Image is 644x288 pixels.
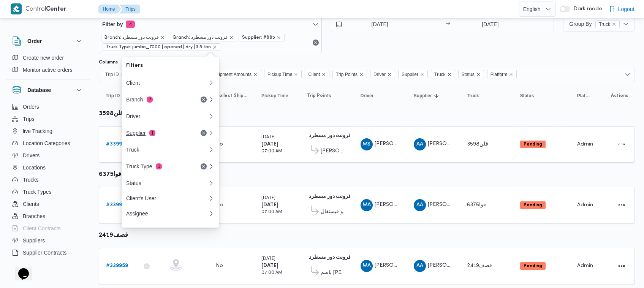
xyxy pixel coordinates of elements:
div: → [446,22,450,27]
span: باسم [PERSON_NAME] [321,268,347,277]
span: Trip ID [105,70,119,79]
button: Drivers [9,149,87,161]
span: Monitor active orders [23,65,73,74]
button: Client [122,75,219,90]
span: Trip Points [307,93,331,99]
button: Supplier1Remove [122,124,219,142]
small: 07:00 AM [261,210,282,214]
span: قلن3598 [467,142,488,147]
button: Devices [9,259,87,271]
b: فرونت دور مسطرد [309,194,351,199]
button: Orders [9,101,87,113]
span: Create new order [23,53,64,62]
div: Truck Type [126,163,190,169]
div: No [216,263,223,269]
div: Assignee [126,210,208,217]
b: Center [46,6,66,12]
div: Abadaliqadr Aadl Abadaliqadr Alhusaini [414,260,426,272]
div: Database [6,101,90,265]
div: Truck [126,147,208,153]
span: Clients [23,199,39,209]
button: remove selected entity [277,35,281,40]
button: Driver [358,90,403,102]
button: Assignee [122,206,219,221]
svg: Sorted in descending order [434,93,440,99]
button: Location Categories [9,137,87,149]
span: Logout [618,5,635,14]
b: قصف2419 [99,233,128,238]
div: Supplier [126,130,190,136]
span: كارفور كايرو فيستفال [321,207,347,217]
span: Pickup Time [261,93,288,99]
span: Admin [577,203,593,207]
span: Truck [595,21,620,28]
div: Abadaliqadr Aadl Abadaliqadr Alhusaini [414,199,426,211]
b: Pending [524,142,542,147]
span: Trip Points [332,70,367,78]
a: #339959 [106,261,128,271]
span: Driver [373,70,386,79]
span: Status [458,70,484,78]
button: Truck [122,142,219,157]
h3: Database [27,85,51,95]
span: [PERSON_NAME] [428,202,471,207]
span: Location Categories [23,139,70,148]
span: Supplier [402,70,418,79]
button: SupplierSorted in descending order [411,90,456,102]
span: Devices [23,260,42,269]
span: 1 [149,130,155,136]
div: No [216,202,223,209]
span: Collect Shipment Amounts [195,70,261,78]
button: Suppliers [9,234,87,247]
span: Supplier: #885 [242,34,275,41]
small: 07:00 AM [261,271,282,275]
span: Dark mode [570,6,602,12]
b: # 339959 [106,263,128,268]
button: live Tracking [9,125,87,137]
span: Pickup Time [267,70,292,79]
span: 4 active filters [126,21,135,28]
button: Supplier Contracts [9,247,87,259]
button: Remove Trip ID from selection in this group [120,72,125,77]
span: Trips [23,114,35,123]
input: Press the down key to open a popover containing a calendar. [331,17,418,32]
span: Supplier; Sorted in descending order [414,93,432,99]
label: Columns [99,59,118,65]
button: remove selected entity [229,35,234,40]
button: Order [12,36,84,46]
span: Locations [23,163,46,172]
b: Pending [524,203,542,207]
span: Admin [577,142,593,147]
span: Filters [126,61,214,70]
b: قوا6375 [99,172,121,177]
small: 07:00 AM [261,149,282,153]
span: MA [362,199,371,211]
button: Logout [606,2,638,17]
button: Trip ID [103,90,133,102]
div: Order [6,52,90,79]
button: Remove Collect Shipment Amounts from selection in this group [253,72,258,77]
span: Admin [577,263,593,268]
button: Remove Status from selection in this group [476,72,481,77]
span: Actions [611,93,628,99]
button: Remove Trip Points from selection in this group [359,72,364,77]
span: Driver [361,93,374,99]
button: Remove Driver from selection in this group [387,72,392,77]
div: Muhammad Abadalshafa Ahmad Ala [361,199,373,211]
small: [DATE] [261,257,275,261]
span: Client [305,70,329,78]
span: AA [416,138,423,150]
button: Status [122,176,219,191]
button: remove selected entity [612,22,616,27]
span: Truck Types [23,187,51,196]
span: 1 [156,163,162,169]
span: MA [362,260,371,272]
span: Branch: فرونت دور مسطرد [170,34,237,41]
button: Remove Platform from selection in this group [509,72,513,77]
span: live Tracking [23,127,52,136]
button: Remove Truck from selection in this group [447,72,452,77]
span: Supplier [398,70,428,78]
span: Truck [599,21,610,28]
span: Pending [520,201,546,209]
